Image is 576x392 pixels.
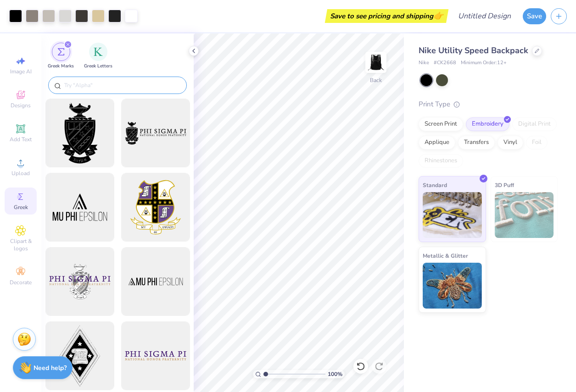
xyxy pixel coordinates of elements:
span: 100 % [328,370,342,378]
div: filter for Greek Marks [48,43,74,70]
img: Back [367,53,385,72]
button: Save [523,8,546,24]
div: Save to see pricing and shipping [327,9,446,23]
div: Embroidery [466,117,509,131]
div: Applique [419,136,455,149]
input: Try "Alpha" [63,81,181,90]
img: Greek Marks Image [57,48,65,55]
span: Minimum Order: 12 + [461,59,507,67]
div: Print Type [419,99,558,110]
img: 3D Puff [495,192,554,238]
span: Clipart & logos [5,237,37,252]
div: Transfers [458,136,495,149]
input: Untitled Design [451,7,518,25]
div: Rhinestones [419,154,463,168]
strong: Need help? [34,364,67,372]
span: Metallic & Glitter [423,251,468,260]
span: Image AI [10,68,32,75]
span: Add Text [10,136,32,143]
span: Standard [423,180,447,190]
span: Upload [11,170,30,177]
span: Greek Letters [84,63,112,70]
span: 👉 [433,10,443,21]
div: Screen Print [419,117,463,131]
div: Digital Print [512,117,557,131]
div: Vinyl [498,136,523,149]
button: filter button [84,43,112,70]
span: Decorate [10,279,32,286]
div: filter for Greek Letters [84,43,112,70]
span: Nike [419,59,429,67]
span: Designs [11,102,31,109]
button: filter button [48,43,74,70]
span: 3D Puff [495,180,514,190]
img: Metallic & Glitter [423,263,482,309]
span: Greek [14,204,28,211]
span: # CK2668 [434,59,456,67]
img: Standard [423,192,482,238]
span: Nike Utility Speed Backpack [419,45,528,56]
img: Greek Letters Image [94,47,103,56]
div: Foil [526,136,548,149]
div: Back [370,76,382,84]
span: Greek Marks [48,63,74,70]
